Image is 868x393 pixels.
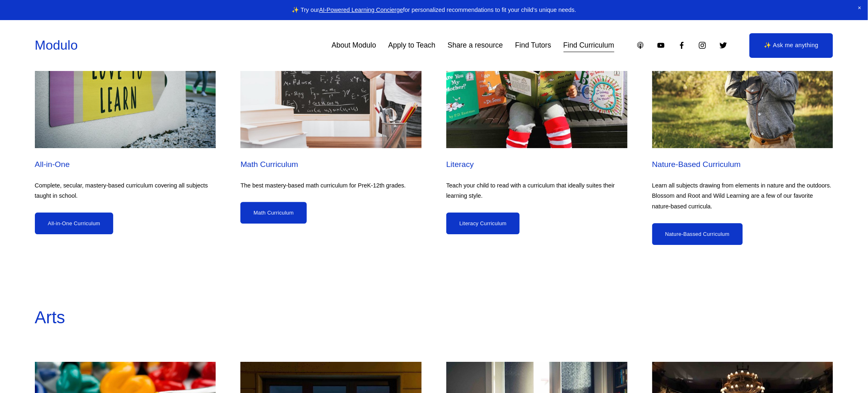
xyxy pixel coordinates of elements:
[331,38,376,53] a: About Modulo
[652,223,743,245] a: Nature-Bassed Curriculum
[35,12,216,148] img: All-in-One Curriculum
[240,181,422,191] p: The best mastery-based math curriculum for PreK-12th grades.
[652,181,834,212] p: Learn all subjects drawing from elements in nature and the outdoors. Blossom and Root and Wild Le...
[657,41,665,50] a: YouTube
[448,38,503,53] a: Share a resource
[240,159,422,169] h2: Math Curriculum
[240,202,307,224] a: Math Curriculum
[446,159,628,169] h2: Literacy
[719,41,728,50] a: Twitter
[749,33,833,58] a: ✨ Ask me anything
[446,181,628,202] p: Teach your child to read with a curriculum that ideally suites their learning style.
[678,41,686,50] a: Facebook
[35,302,834,333] p: Arts
[564,38,614,53] a: Find Curriculum
[35,181,216,202] p: Complete, secular, mastery-based curriculum covering all subjects taught in school.
[515,38,551,53] a: Find Tutors
[636,41,645,50] a: Apple Podcasts
[35,212,114,234] a: All-in-One Curriculum
[35,159,216,169] h2: All-in-One
[319,7,403,13] a: AI-Powered Learning Concierge
[652,159,834,169] h2: Nature-Based Curriculum
[446,212,520,234] a: Literacy Curriculum
[388,38,436,53] a: Apply to Teach
[35,38,78,53] a: Modulo
[698,41,707,50] a: Instagram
